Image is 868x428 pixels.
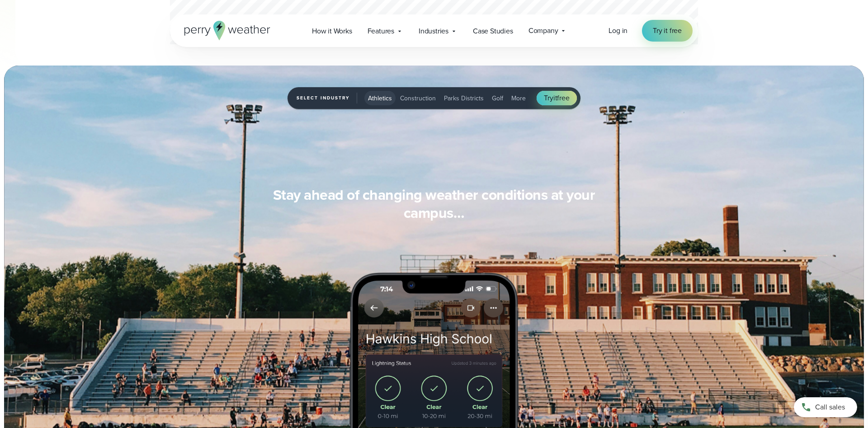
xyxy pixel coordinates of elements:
span: Try free [544,93,569,103]
span: Try it free [653,25,682,36]
span: it [553,93,557,103]
button: Construction [396,91,439,105]
a: Case Studies [465,22,521,40]
span: Industries [419,26,448,37]
button: Parks Districts [440,91,487,105]
button: Athletics [364,91,396,105]
button: Golf [488,91,507,105]
button: More [508,91,529,105]
a: Try it free [642,20,693,42]
span: More [511,94,526,103]
a: Tryitfree [537,91,576,105]
span: Golf [492,94,503,103]
h3: Stay ahead of changing weather conditions at your campus… [260,186,608,222]
span: Features [368,26,394,37]
span: Case Studies [473,26,513,37]
span: Parks Districts [444,94,484,103]
span: Company [528,25,558,36]
a: How it Works [304,22,360,40]
span: Construction [400,94,436,103]
a: Call sales [794,397,857,417]
span: Select Industry [297,93,357,103]
span: How it Works [312,26,352,37]
span: Call sales [815,402,845,413]
a: Log in [609,25,627,36]
span: Athletics [368,94,392,103]
span: Log in [609,25,627,36]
